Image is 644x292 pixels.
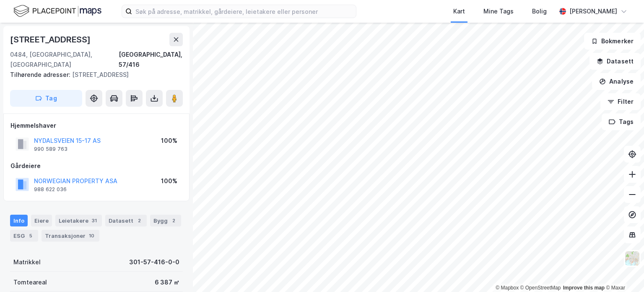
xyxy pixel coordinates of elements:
a: Mapbox [496,285,519,291]
button: Bokmerker [584,33,641,50]
button: Tag [10,90,82,107]
div: 100% [161,136,177,146]
a: OpenStreetMap [520,285,561,291]
div: ESG [10,230,38,242]
div: 100% [161,176,177,186]
div: 5 [26,231,35,240]
div: [PERSON_NAME] [569,6,617,16]
div: Tomteareal [13,277,47,287]
div: Datasett [105,215,147,226]
input: Søk på adresse, matrikkel, gårdeiere, leietakere eller personer [132,5,356,18]
div: [STREET_ADDRESS] [10,70,176,80]
button: Analyse [592,73,641,90]
div: 2 [169,216,178,225]
button: Tags [602,113,641,130]
div: 6 387 ㎡ [155,277,179,287]
div: [GEOGRAPHIC_DATA], 57/416 [119,50,183,70]
div: 2 [135,216,143,225]
div: 0484, [GEOGRAPHIC_DATA], [GEOGRAPHIC_DATA] [10,50,119,70]
div: Bygg [150,215,181,226]
div: Hjemmelshaver [10,121,182,131]
button: Filter [600,93,641,110]
div: Kontrollprogram for chat [602,252,644,292]
div: Eiere [31,215,52,226]
img: logo.f888ab2527a4732fd821a326f86c7f29.svg [13,4,101,18]
div: [STREET_ADDRESS] [10,33,92,46]
div: 10 [87,231,96,240]
div: Leietakere [55,215,102,226]
div: 301-57-416-0-0 [129,257,179,267]
div: Gårdeiere [10,161,182,171]
a: Improve this map [563,285,605,291]
div: Kart [453,6,465,16]
div: 31 [90,216,99,225]
div: Info [10,215,28,226]
div: 990 589 763 [34,146,68,153]
div: Bolig [532,6,547,16]
div: Mine Tags [483,6,514,16]
button: Datasett [589,53,641,70]
span: Tilhørende adresser: [10,71,72,78]
img: Z [624,250,640,266]
div: 988 622 036 [34,186,67,193]
div: Transaksjoner [42,230,99,242]
div: Matrikkel [13,257,41,267]
iframe: Chat Widget [602,252,644,292]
